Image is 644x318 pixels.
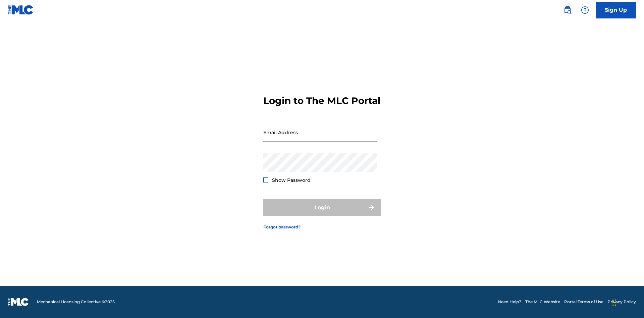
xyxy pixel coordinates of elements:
a: Privacy Policy [607,299,636,305]
iframe: Chat Widget [610,286,644,318]
div: Drag [612,293,616,313]
a: Sign Up [596,2,636,18]
img: logo [8,298,29,306]
div: Help [578,3,592,17]
img: search [563,6,572,14]
h3: Login to The MLC Portal [263,95,380,107]
a: The MLC Website [525,299,560,305]
a: Forgot password? [263,224,301,230]
img: help [581,6,589,14]
a: Public Search [561,3,574,17]
a: Portal Terms of Use [564,299,603,305]
a: Need Help? [498,299,521,305]
span: Show Password [272,177,311,183]
img: MLC Logo [8,5,34,15]
span: Mechanical Licensing Collective © 2025 [37,299,115,305]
